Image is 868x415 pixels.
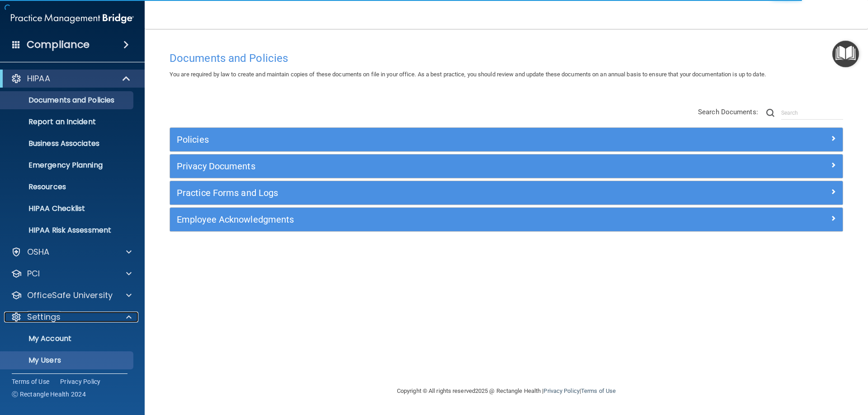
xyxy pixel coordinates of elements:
[341,377,671,406] div: Copyright © All rights reserved 2025 @ Rectangle Health | |
[27,73,50,84] p: HIPAA
[27,38,90,51] h4: Compliance
[543,387,579,394] a: Privacy Policy
[11,247,132,257] a: OSHA
[6,139,129,148] p: Business Associates
[27,312,61,322] p: Settings
[27,247,50,257] p: OSHA
[177,214,668,224] h5: Employee Acknowledgments
[170,52,843,64] h4: Documents and Policies
[6,356,129,365] p: My Users
[11,312,132,322] a: Settings
[12,377,49,386] a: Terms of Use
[6,182,129,191] p: Resources
[6,204,129,213] p: HIPAA Checklist
[698,108,758,116] span: Search Documents:
[766,109,774,117] img: ic-search.3b580494.png
[11,290,132,301] a: OfficeSafe University
[177,186,836,200] a: Practice Forms and Logs
[581,387,616,394] a: Terms of Use
[6,161,129,170] p: Emergency Planning
[27,268,40,279] p: PCI
[177,132,836,147] a: Policies
[6,96,129,105] p: Documents and Policies
[11,9,134,28] img: PMB logo
[177,161,668,171] h5: Privacy Documents
[6,117,129,126] p: Report an Incident
[6,226,129,235] p: HIPAA Risk Assessment
[6,334,129,343] p: My Account
[60,377,101,386] a: Privacy Policy
[11,73,131,84] a: HIPAA
[11,268,132,279] a: PCI
[781,106,843,120] input: Search
[177,135,668,145] h5: Policies
[27,290,113,301] p: OfficeSafe University
[832,41,859,67] button: Open Resource Center
[170,71,766,78] span: You are required by law to create and maintain copies of these documents on file in your office. ...
[177,188,668,198] h5: Practice Forms and Logs
[177,159,836,173] a: Privacy Documents
[12,390,86,399] span: Ⓒ Rectangle Health 2024
[177,212,836,227] a: Employee Acknowledgments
